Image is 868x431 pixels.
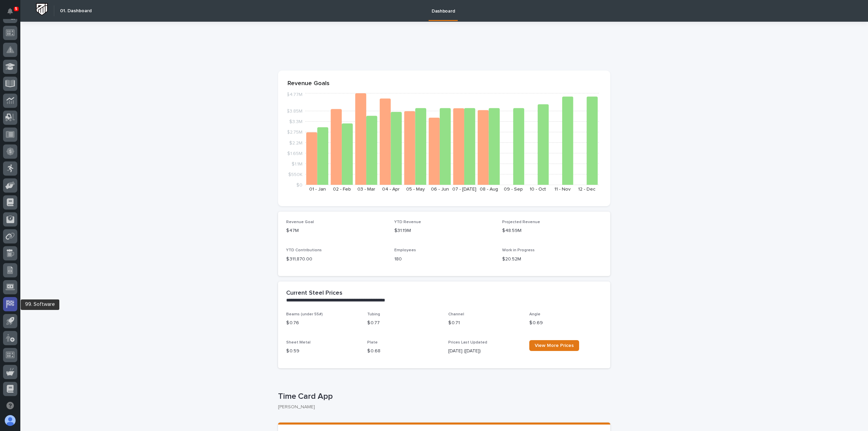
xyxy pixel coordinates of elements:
tspan: $4.77M [287,92,302,97]
span: Work in Progress [502,248,535,252]
p: $ 0.76 [286,319,359,327]
tspan: $2.75M [287,130,302,135]
text: 04 - Apr [382,187,400,192]
p: [DATE] ([DATE]) [448,348,521,355]
span: Help Docs [14,109,37,116]
span: Revenue Goal [286,220,314,224]
p: [PERSON_NAME] [278,404,605,410]
a: View More Prices [529,340,579,351]
p: $ 0.59 [286,348,359,355]
h2: Current Steel Prices [286,290,342,297]
text: 10 - Oct [530,187,546,192]
img: Stacker [7,6,20,20]
tspan: $550K [288,172,302,177]
span: Channel [448,312,464,316]
p: 180 [394,256,494,263]
tspan: $3.85M [287,109,302,114]
div: 📖 [7,110,12,115]
button: Open support chat [3,398,17,413]
p: $ 0.77 [367,319,440,327]
div: Start new chat [23,75,111,82]
span: Employees [394,248,416,252]
span: Prices Last Updated [448,340,487,345]
p: $ 0.69 [529,319,602,327]
span: Sheet Metal [286,340,311,345]
p: Welcome 👋 [7,27,123,38]
span: Projected Revenue [502,220,540,224]
h2: 01. Dashboard [60,8,92,14]
text: 02 - Feb [333,187,351,192]
div: 🔗 [42,110,48,115]
span: Plate [367,340,378,345]
tspan: $0 [296,183,302,188]
p: How can we help? [7,38,123,48]
button: Notifications [3,4,17,18]
a: 🔗Onboarding Call [40,106,89,118]
p: $ 311,870.00 [286,256,386,263]
tspan: $3.3M [289,119,302,124]
text: 01 - Jan [309,187,326,192]
img: 1736555164131-43832dd5-751b-4058-ba23-39d91318e5a0 [7,75,19,87]
span: Beams (under 55#) [286,312,323,316]
text: 07 - [DATE] [452,187,476,192]
span: Pylon [67,125,82,131]
img: Workspace Logo [36,3,48,16]
button: users-avatar [3,413,17,428]
div: Notifications5 [8,8,17,19]
span: Onboarding Call [49,109,86,116]
text: 12 - Dec [578,187,595,192]
span: YTD Revenue [394,220,421,224]
button: Start new chat [115,77,123,85]
tspan: $1.1M [292,161,302,166]
p: $48.59M [502,227,602,234]
text: 08 - Aug [480,187,498,192]
span: Tubing [367,312,380,316]
p: $20.52M [502,256,602,263]
text: 11 - Nov [554,187,571,192]
tspan: $2.2M [289,140,302,145]
a: Powered byPylon [48,125,82,131]
text: 05 - May [406,187,425,192]
p: Time Card App [278,392,608,401]
text: 03 - Mar [357,187,375,192]
span: Angle [529,312,540,316]
div: We're available if you need us! [23,82,86,87]
text: 06 - Jun [431,187,449,192]
p: $ 0.68 [367,348,440,355]
text: 09 - Sep [504,187,523,192]
p: $31.19M [394,227,494,234]
a: 📖Help Docs [4,106,40,118]
p: $ 0.71 [448,319,521,327]
p: 5 [15,6,17,11]
p: Revenue Goals [288,80,601,87]
p: $47M [286,227,386,234]
span: View More Prices [535,343,574,348]
tspan: $1.65M [287,151,302,156]
span: YTD Contributions [286,248,322,252]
